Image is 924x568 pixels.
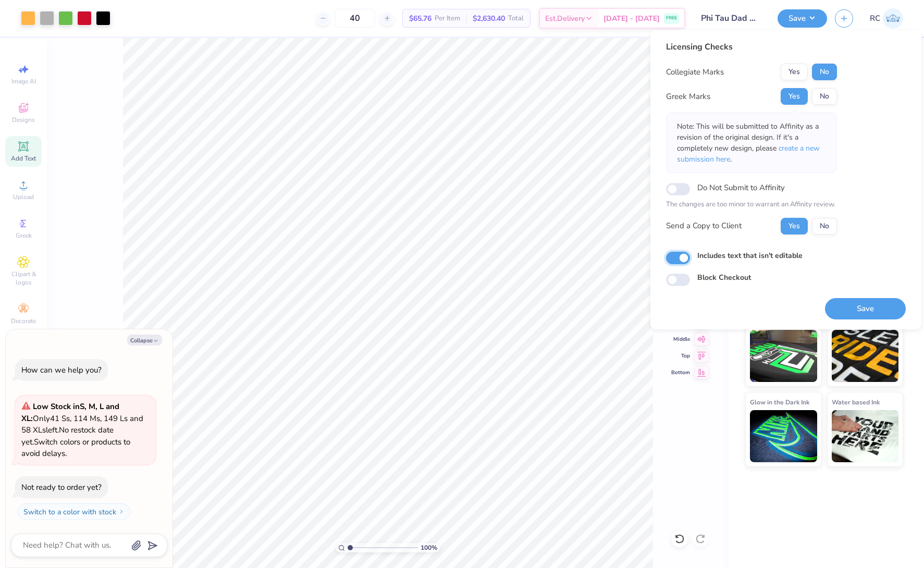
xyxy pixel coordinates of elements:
div: Greek Marks [666,91,710,103]
img: Switch to a color with stock [118,509,125,515]
span: RC [870,13,880,24]
span: Clipart & logos [5,270,42,287]
div: Not ready to order yet? [21,482,102,492]
span: Only 41 Ss, 114 Ms, 149 Ls and 58 XLs left. Switch colors or products to avoid delays. [21,401,143,459]
button: No [812,218,837,234]
span: Add Text [11,154,36,163]
a: RC [870,8,903,29]
p: The changes are too minor to warrant an Affinity review. [666,200,837,210]
button: No [812,88,837,105]
img: Metallic & Glitter Ink [832,330,899,382]
span: Designs [12,116,35,124]
div: Collegiate Marks [666,66,724,78]
span: Image AI [11,77,36,85]
span: [DATE] - [DATE] [603,13,660,24]
img: Glow in the Dark Ink [750,410,817,462]
span: Decorate [11,317,36,325]
span: $2,630.40 [473,13,505,24]
div: How can we help you? [21,365,102,375]
span: 100 % [421,543,437,552]
span: Water based Ink [832,397,880,408]
span: Total [508,13,524,24]
span: Per Item [435,13,460,24]
strong: Low Stock in S, M, L and XL : [21,401,119,424]
span: Upload [13,193,34,201]
label: Includes text that isn't editable [697,250,803,261]
input: – – [335,9,375,28]
button: Yes [781,218,808,234]
span: Glow in the Dark Ink [750,397,809,408]
span: $65.76 [409,13,432,24]
button: Switch to a color with stock [18,503,130,520]
button: Yes [781,64,808,80]
div: Send a Copy to Client [666,220,742,232]
img: Neon Ink [750,330,817,382]
input: Untitled Design [693,8,770,29]
span: Middle [671,336,690,343]
button: Collapse [127,335,162,345]
label: Do Not Submit to Affinity [697,181,785,194]
img: Rio Cabojoc [883,8,903,29]
div: Licensing Checks [666,41,837,53]
p: Note: This will be submitted to Affinity as a revision of the original design. If it's a complete... [677,121,826,165]
span: Bottom [671,369,690,376]
span: FREE [666,15,677,22]
span: Greek [16,231,32,240]
button: Save [778,9,827,28]
img: Water based Ink [832,410,899,462]
span: No restock date yet. [21,425,114,447]
button: Yes [781,88,808,105]
span: Est. Delivery [545,13,585,24]
label: Block Checkout [697,272,751,283]
button: No [812,64,837,80]
span: Top [671,352,690,360]
button: Save [825,298,906,319]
